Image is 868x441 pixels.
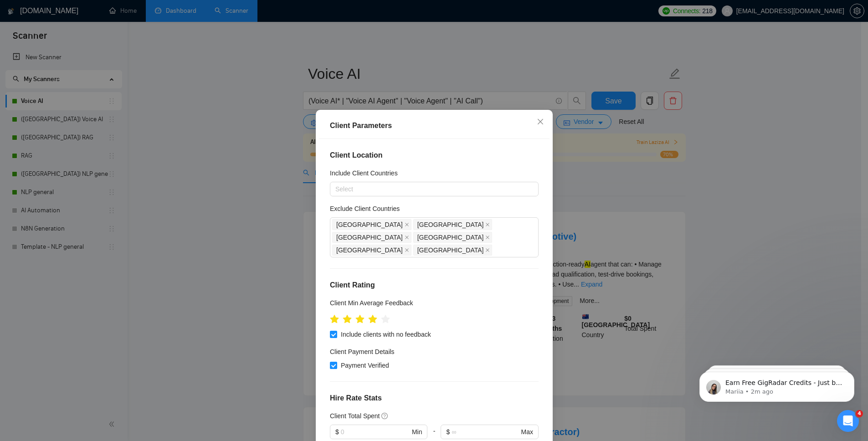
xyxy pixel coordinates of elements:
span: close [404,248,409,252]
span: 4 [856,410,863,417]
h5: Exclude Client Countries [330,204,400,214]
span: Pakistan [413,219,492,230]
span: question-circle [381,412,389,420]
span: close [404,222,409,227]
h5: Include Client Countries [330,168,398,178]
span: close [485,248,490,252]
h5: Client Total Spent [330,411,380,421]
span: [GEOGRAPHIC_DATA] [417,220,483,230]
span: star [330,314,339,323]
span: Africa [413,245,492,256]
span: Bangladesh [332,232,411,243]
span: star [368,314,377,323]
span: $ [446,427,450,437]
span: close [485,235,490,240]
span: [GEOGRAPHIC_DATA] [336,232,403,242]
button: Close [528,110,553,134]
span: Payment Verified [337,360,393,370]
span: star [381,314,390,323]
span: Vietnam [413,232,492,243]
span: Max [521,427,533,437]
span: [GEOGRAPHIC_DATA] [417,245,483,255]
input: ∞ [452,427,519,437]
span: India [332,219,411,230]
span: [GEOGRAPHIC_DATA] [417,232,483,242]
iframe: Intercom notifications message [686,353,868,416]
span: [GEOGRAPHIC_DATA] [336,220,403,230]
span: close [485,222,490,227]
h4: Hire Rate Stats [330,393,539,404]
h4: Client Location [330,150,539,161]
span: star [355,314,365,323]
h5: Client Min Average Feedback [330,298,413,308]
span: Min [411,427,422,437]
span: [GEOGRAPHIC_DATA] [336,245,403,255]
span: Philippines [332,245,411,256]
div: Client Parameters [330,120,539,131]
span: Include clients with no feedback [337,329,435,339]
span: close [404,235,409,240]
span: star [343,314,352,323]
span: close [537,118,544,125]
h4: Client Payment Details [330,347,395,357]
h4: Client Rating [330,280,539,291]
input: 0 [340,427,410,437]
iframe: Intercom live chat [837,410,859,432]
span: $ [335,427,339,437]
